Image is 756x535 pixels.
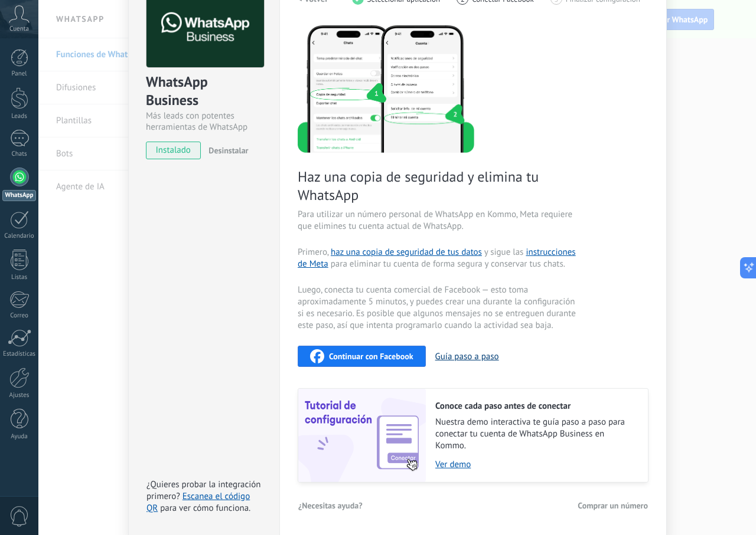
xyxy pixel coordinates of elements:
[298,284,579,331] span: Luego, conecta tu cuenta comercial de Facebook — esto toma aproximadamente 5 minutos, y puedes cr...
[2,150,37,158] div: Chats
[2,433,37,441] div: Ayuda
[9,25,29,33] span: Cuenta
[435,459,636,470] a: Ver demo
[208,145,248,156] span: Desinstalar
[298,247,579,270] span: Primero, y sigue las para eliminar tu cuenta de forma segura y conservar tus chats.
[298,247,576,270] a: instrucciones de Meta
[2,312,37,320] div: Correo
[146,491,250,514] a: Escanea el código QR
[2,392,37,399] div: Ajustes
[2,113,37,120] div: Leads
[577,497,649,514] button: Comprar un número
[146,110,262,133] div: Más leads con potentes herramientas de WhatsApp
[329,352,413,360] span: Continuar con Facebook
[435,416,636,452] span: Nuestra demo interactiva te guía paso a paso para conectar tu cuenta de WhatsApp Business en Kommo.
[298,209,579,232] span: Para utilizar un número personal de WhatsApp en Kommo, Meta requiere que elimines tu cuenta actua...
[160,503,250,514] span: para ver cómo funciona.
[146,479,261,502] span: ¿Quieres probar la integración primero?
[2,190,36,201] div: WhatsApp
[2,274,37,281] div: Listas
[578,501,648,510] span: Comprar un número
[298,501,363,510] span: ¿Necesitas ayuda?
[2,70,37,78] div: Panel
[298,346,426,367] button: Continuar con Facebook
[298,497,363,514] button: ¿Necesitas ayuda?
[435,351,499,362] button: Guía paso a paso
[204,142,248,159] button: Desinstalar
[2,350,37,358] div: Estadísticas
[298,168,579,204] span: Haz una copia de seguridad y elimina tu WhatsApp
[146,142,200,159] span: instalado
[2,232,37,240] div: Calendario
[298,24,474,153] img: delete personal phone
[146,73,262,110] div: WhatsApp Business
[331,247,482,258] a: haz una copia de seguridad de tus datos
[435,401,636,412] h2: Conoce cada paso antes de conectar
